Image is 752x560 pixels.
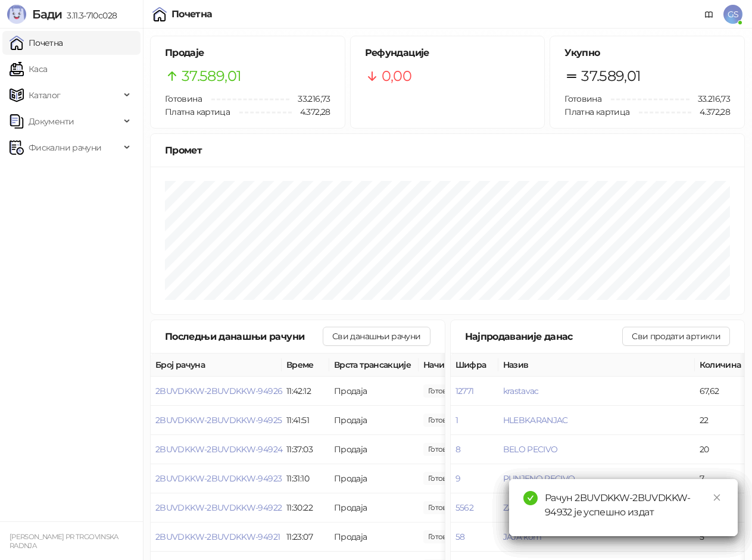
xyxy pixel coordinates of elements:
td: Продаја [329,464,419,493]
button: Сви данашњи рачуни [323,327,430,346]
span: 565,00 [423,501,464,514]
span: 37.589,01 [182,65,241,87]
div: Последњи данашњи рачуни [165,329,323,344]
td: 11:30:22 [282,493,329,523]
span: 3.11.3-710c028 [62,10,117,21]
button: 2BUVDKKW-2BUVDKKW-94925 [155,415,282,426]
th: Број рачуна [151,353,282,377]
small: [PERSON_NAME] PR TRGOVINSKA RADNJA [10,533,118,550]
button: 2BUVDKKW-2BUVDKKW-94924 [155,444,282,455]
th: Врста трансакције [329,353,419,377]
th: Шифра [451,353,498,377]
div: Промет [165,143,730,158]
h5: Рефундације [365,46,531,60]
span: 4.372,28 [691,105,730,118]
span: 180,00 [423,443,464,456]
button: 5562 [455,502,473,513]
td: 7 [695,464,748,493]
td: 11:42:12 [282,377,329,406]
button: 2BUVDKKW-2BUVDKKW-94921 [155,531,280,542]
span: 0,00 [382,65,411,87]
td: Продаја [329,523,419,552]
span: 4.372,28 [292,105,330,118]
button: 2BUVDKKW-2BUVDKKW-94923 [155,473,282,484]
button: Сви продати артикли [622,327,730,346]
a: Каса [10,57,47,81]
td: 11:37:03 [282,435,329,464]
span: Платна картица [165,107,230,117]
td: 11:41:51 [282,406,329,435]
span: Готовина [165,93,202,104]
button: 8 [455,444,460,455]
button: 1 [455,415,458,426]
a: Почетна [10,31,63,55]
span: Документи [29,110,74,133]
div: Почетна [171,10,213,19]
button: 9 [455,473,460,484]
td: 11:23:07 [282,523,329,552]
button: HLEBKARANJAC [503,415,568,426]
td: 20 [695,435,748,464]
th: Начини плаћања [419,353,538,377]
button: BELO PECIVO [503,444,558,455]
div: Најпродаваније данас [465,329,623,344]
button: 2BUVDKKW-2BUVDKKW-94922 [155,502,282,513]
td: 67,62 [695,377,748,406]
th: Назив [498,353,695,377]
button: 12771 [455,386,474,396]
span: 33.216,73 [689,92,730,105]
span: 95,00 [423,384,464,398]
th: Количина [695,353,748,377]
span: GS [723,5,742,24]
button: 58 [455,531,465,542]
a: Документација [700,5,719,24]
span: 33.216,73 [289,92,330,105]
button: krastavac [503,386,539,396]
img: Logo [7,5,26,24]
h5: Укупно [564,46,730,60]
button: PUNJENO PECIVO [503,473,575,484]
button: JAJA kom [503,531,542,542]
th: Време [282,353,329,377]
span: 577,70 [423,530,464,543]
td: Продаја [329,493,419,523]
td: 22 [695,406,748,435]
td: Продаја [329,435,419,464]
td: Продаја [329,406,419,435]
span: 90,00 [423,414,464,427]
span: 114,00 [423,472,464,485]
span: Бади [32,7,62,21]
h5: Продаје [165,46,330,60]
td: 11:31:10 [282,464,329,493]
span: Платна картица [564,107,629,117]
button: 2BUVDKKW-2BUVDKKW-94926 [155,386,282,396]
button: ZAJECARSKO LIM 0,5L [503,502,589,513]
td: Продаја [329,377,419,406]
span: Готовина [564,93,601,104]
span: Каталог [29,83,61,107]
span: Фискални рачуни [29,136,101,159]
span: 37.589,01 [581,65,641,87]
